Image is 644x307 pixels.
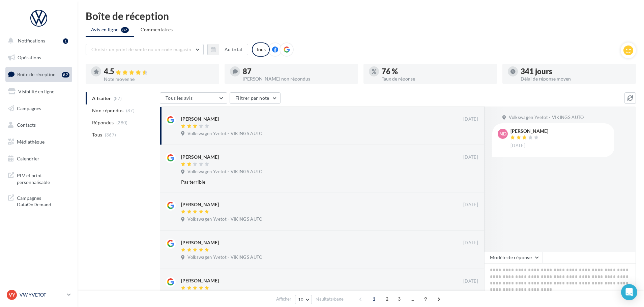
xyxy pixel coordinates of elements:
[207,44,248,55] button: Au total
[187,254,262,260] span: Volkswagen Yvetot - VIKINGS AUTO
[17,122,36,128] span: Contacts
[4,118,74,132] a: Contacts
[187,216,262,222] span: Volkswagen Yvetot - VIKINGS AUTO
[463,154,478,160] span: [DATE]
[104,68,214,75] div: 4.5
[420,294,431,304] span: 9
[243,68,353,75] div: 87
[407,294,418,304] span: ...
[17,105,41,111] span: Campagnes
[4,135,74,149] a: Médiathèque
[92,131,102,138] span: Tous
[116,120,128,125] span: (280)
[9,291,15,298] span: VY
[126,108,135,113] span: (87)
[4,101,74,116] a: Campagnes
[463,202,478,208] span: [DATE]
[4,152,74,166] a: Calendrier
[499,130,506,137] span: ND
[92,107,123,114] span: Non répondus
[181,154,219,160] div: [PERSON_NAME]
[382,294,392,304] span: 2
[463,278,478,284] span: [DATE]
[219,44,248,55] button: Au total
[17,156,39,161] span: Calendrier
[382,68,492,75] div: 76 %
[510,129,548,133] div: [PERSON_NAME]
[86,44,204,55] button: Choisir un point de vente ou un code magasin
[18,55,41,60] span: Opérations
[521,76,631,81] div: Délai de réponse moyen
[621,284,637,300] div: Open Intercom Messenger
[18,38,45,43] span: Notifications
[181,277,219,284] div: [PERSON_NAME]
[276,296,291,302] span: Afficher
[181,201,219,208] div: [PERSON_NAME]
[187,131,262,137] span: Volkswagen Yvetot - VIKINGS AUTO
[166,95,193,101] span: Tous les avis
[521,68,631,75] div: 341 jours
[394,294,405,304] span: 3
[298,297,304,302] span: 10
[86,11,636,21] div: Boîte de réception
[18,89,54,94] span: Visibilité en ligne
[463,240,478,246] span: [DATE]
[463,116,478,122] span: [DATE]
[4,67,74,82] a: Boîte de réception87
[17,171,69,185] span: PLV et print personnalisable
[91,47,191,52] span: Choisir un point de vente ou un code magasin
[141,26,173,33] span: Commentaires
[316,296,344,302] span: résultats/page
[63,38,68,44] div: 1
[181,116,219,122] div: [PERSON_NAME]
[5,288,72,301] a: VY VW YVETOT
[17,139,45,145] span: Médiathèque
[181,179,434,185] div: Pas terrible
[252,42,270,57] div: Tous
[484,252,543,263] button: Modèle de réponse
[382,76,492,81] div: Taux de réponse
[295,295,312,304] button: 10
[4,85,74,99] a: Visibilité en ligne
[17,71,56,77] span: Boîte de réception
[17,193,69,208] span: Campagnes DataOnDemand
[4,51,74,65] a: Opérations
[160,92,227,104] button: Tous les avis
[230,92,281,104] button: Filtrer par note
[509,115,584,121] span: Volkswagen Yvetot - VIKINGS AUTO
[104,77,214,82] div: Note moyenne
[4,191,74,211] a: Campagnes DataOnDemand
[4,168,74,188] a: PLV et print personnalisable
[369,294,379,304] span: 1
[181,239,219,246] div: [PERSON_NAME]
[62,72,69,78] div: 87
[20,291,64,298] p: VW YVETOT
[92,119,114,126] span: Répondus
[510,143,525,149] span: [DATE]
[105,132,116,137] span: (367)
[243,76,353,81] div: [PERSON_NAME] non répondus
[187,169,262,175] span: Volkswagen Yvetot - VIKINGS AUTO
[4,34,71,48] button: Notifications 1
